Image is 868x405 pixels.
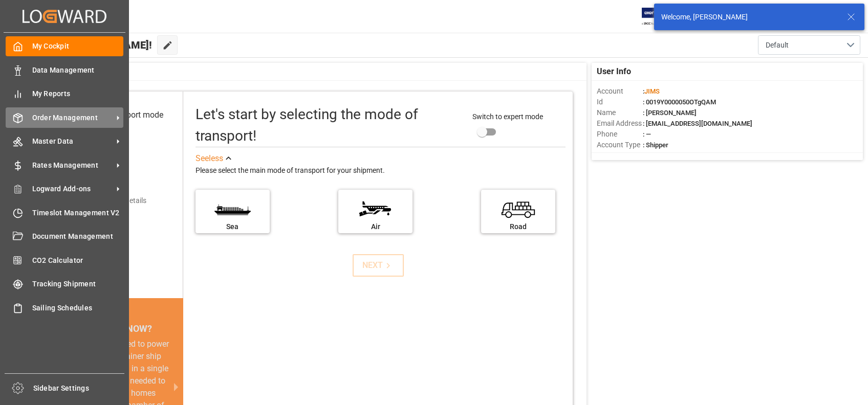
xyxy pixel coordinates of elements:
a: CO2 Calculator [6,250,123,270]
span: Id [597,97,643,107]
a: My Reports [6,84,123,104]
span: Default [766,40,789,51]
span: Sidebar Settings [33,383,125,394]
div: Sea [201,221,265,232]
span: My Reports [32,88,124,99]
span: : Shipper [643,141,668,149]
a: Tracking Shipment [6,274,123,294]
span: Account [597,86,643,97]
img: Exertis%20JAM%20-%20Email%20Logo.jpg_1722504956.jpg [642,8,677,26]
span: Phone [597,129,643,140]
div: Please select the main mode of transport for your shipment. [196,165,566,177]
span: Master Data [32,136,113,147]
span: Name [597,107,643,118]
span: Tracking Shipment [32,279,124,289]
div: NEXT [362,259,394,272]
div: Welcome, [PERSON_NAME] [661,12,837,22]
a: Document Management [6,227,123,246]
a: Data Management [6,60,123,80]
span: Data Management [32,65,124,76]
span: Email Address [597,118,643,129]
span: : [643,87,660,95]
div: See less [196,152,223,165]
a: Sailing Schedules [6,298,123,318]
span: Logward Add-ons [32,184,113,194]
span: My Cockpit [32,41,124,52]
div: Road [486,221,550,232]
span: Rates Management [32,160,113,171]
div: Air [343,221,407,232]
span: CO2 Calculator [32,255,124,266]
span: Sailing Schedules [32,303,124,313]
a: Timeslot Management V2 [6,202,123,222]
span: Account Type [597,140,643,150]
button: open menu [758,35,860,55]
span: : [EMAIL_ADDRESS][DOMAIN_NAME] [643,120,752,127]
span: : — [643,130,651,138]
span: Timeslot Management V2 [32,208,124,218]
button: NEXT [353,254,404,277]
span: Document Management [32,231,124,242]
span: : 0019Y0000050OTgQAM [643,98,716,106]
div: Add shipping details [82,195,146,206]
span: JIMS [644,87,660,95]
span: Switch to expert mode [472,112,543,121]
span: User Info [597,65,631,78]
a: My Cockpit [6,36,123,56]
span: Order Management [32,112,113,123]
div: Let's start by selecting the mode of transport! [196,104,462,147]
span: : [PERSON_NAME] [643,109,697,117]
